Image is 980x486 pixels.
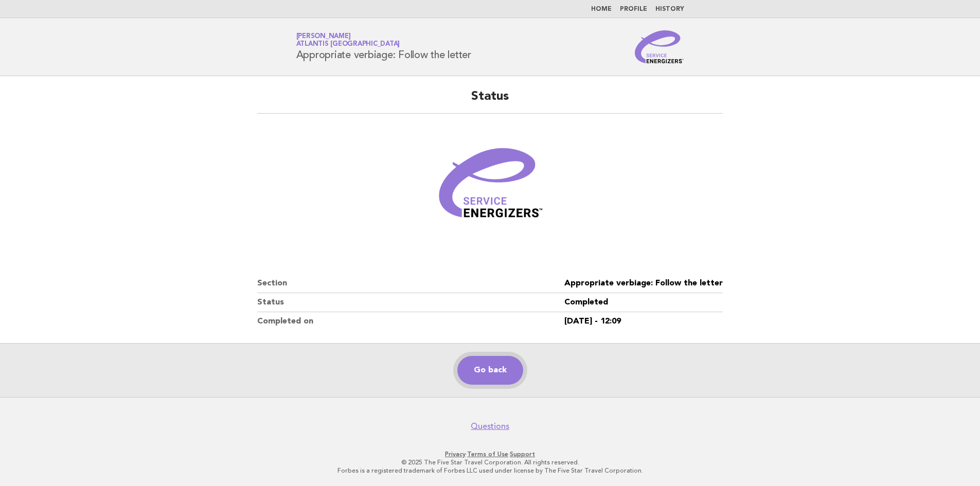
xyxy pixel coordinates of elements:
a: Home [591,6,612,12]
h1: Appropriate verbiage: Follow the letter [296,33,471,60]
dd: Completed [564,293,723,312]
a: History [655,6,684,12]
span: Atlantis [GEOGRAPHIC_DATA] [296,41,400,48]
a: Privacy [445,451,466,458]
a: [PERSON_NAME]Atlantis [GEOGRAPHIC_DATA] [296,33,400,47]
p: · · [175,450,805,458]
a: Questions [471,421,509,431]
a: Profile [620,6,647,12]
a: Terms of Use [467,451,508,458]
a: Support [510,451,535,458]
dt: Section [257,274,564,293]
p: © 2025 The Five Star Travel Corporation. All rights reserved. [175,458,805,466]
dt: Completed on [257,312,564,331]
a: Go back [457,356,523,385]
dd: Appropriate verbiage: Follow the letter [564,274,723,293]
dd: [DATE] - 12:09 [564,312,723,331]
p: Forbes is a registered trademark of Forbes LLC used under license by The Five Star Travel Corpora... [175,466,805,475]
h2: Status [257,88,723,114]
img: Verified [429,126,552,249]
img: Service Energizers [635,30,684,63]
dt: Status [257,293,564,312]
